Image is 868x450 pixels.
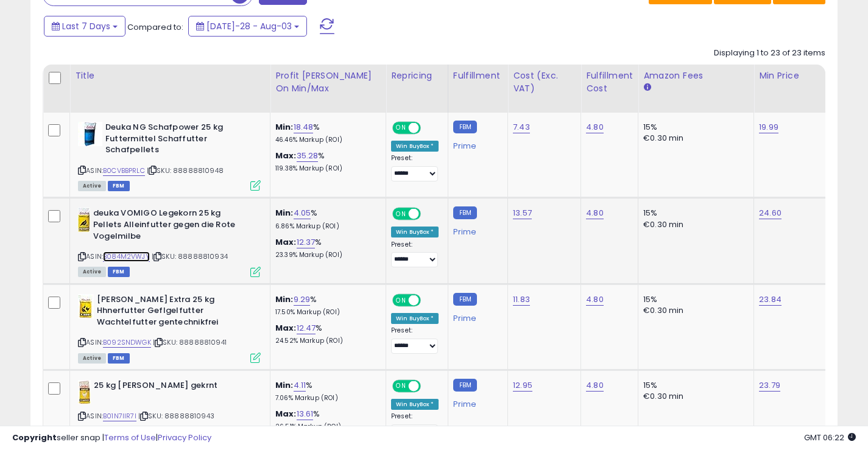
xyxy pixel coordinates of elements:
[297,322,316,334] a: 12.47
[62,20,110,32] span: Last 7 Days
[513,294,530,306] a: 11.83
[188,16,307,37] button: [DATE]-28 - Aug-03
[78,208,261,275] div: ASIN:
[513,121,530,133] a: 7.43
[275,222,376,231] p: 6.86% Markup (ROI)
[759,379,780,392] a: 23.79
[103,337,151,348] a: B092SNDWGK
[108,353,130,364] span: FBM
[643,380,744,391] div: 15%
[275,136,376,144] p: 46.46% Markup (ROI)
[12,432,57,443] strong: Copyright
[104,432,156,443] a: Terms of Use
[78,294,261,362] div: ASIN:
[643,122,744,133] div: 15%
[586,69,633,95] div: Fulfillment Cost
[275,408,297,420] b: Max:
[275,308,376,317] p: 17.50% Markup (ROI)
[453,206,477,219] small: FBM
[643,219,744,230] div: €0.30 min
[275,379,294,391] b: Min:
[275,121,294,133] b: Min:
[643,82,651,93] small: Amazon Fees.
[275,150,376,173] div: %
[78,267,106,277] span: All listings currently available for purchase on Amazon
[97,294,245,331] b: [PERSON_NAME] Extra 25 kg Hhnerfutter Geflgelfutter Wachtelfutter gentechnikfrei
[393,381,409,392] span: ON
[275,322,297,334] b: Max:
[391,227,439,237] div: Win BuyBox *
[759,207,782,219] a: 24.60
[275,251,376,259] p: 23.39% Markup (ROI)
[391,326,439,354] div: Preset:
[275,150,297,161] b: Max:
[391,313,439,324] div: Win BuyBox *
[275,236,297,248] b: Max:
[75,69,265,82] div: Title
[453,309,498,323] div: Prime
[586,121,604,133] a: 4.80
[275,164,376,173] p: 119.38% Markup (ROI)
[643,305,744,316] div: €0.30 min
[759,294,782,306] a: 23.84
[78,294,94,318] img: 41OCdDjdkJL._SL40_.jpg
[44,16,125,37] button: Last 7 Days
[513,69,576,95] div: Cost (Exc. VAT)
[393,123,409,133] span: ON
[108,267,130,277] span: FBM
[419,381,439,392] span: OFF
[391,141,439,152] div: Win BuyBox *
[275,208,376,230] div: %
[275,237,376,259] div: %
[643,133,744,144] div: €0.30 min
[138,411,214,421] span: | SKU: 88888810943
[391,154,439,181] div: Preset:
[453,395,498,409] div: Prime
[453,293,477,306] small: FBM
[297,150,319,162] a: 35.28
[453,69,503,82] div: Fulfillment
[513,207,532,219] a: 13.57
[78,380,261,435] div: ASIN:
[275,337,376,345] p: 24.52% Markup (ROI)
[294,207,311,219] a: 4.05
[714,47,825,59] div: Displaying 1 to 23 of 23 items
[127,21,183,33] span: Compared to:
[393,295,409,305] span: ON
[275,380,376,403] div: %
[391,69,443,82] div: Repricing
[206,20,292,32] span: [DATE]-28 - Aug-03
[453,136,498,151] div: Prime
[275,69,381,95] div: Profit [PERSON_NAME] on Min/Max
[158,432,211,443] a: Privacy Policy
[759,69,822,82] div: Min Price
[78,122,261,189] div: ASIN:
[94,380,242,395] b: 25 kg [PERSON_NAME] gekrnt
[78,208,90,232] img: 41rPuo037cL._SL40_.jpg
[275,409,376,431] div: %
[152,251,228,261] span: | SKU: 88888810934
[275,394,376,403] p: 7.06% Markup (ROI)
[804,432,856,443] span: 2025-08-11 06:22 GMT
[294,294,311,306] a: 9.29
[419,123,439,133] span: OFF
[12,432,211,444] div: seller snap | |
[294,121,314,133] a: 18.48
[78,380,91,404] img: 418otAMB8NL._SL40_.jpg
[419,295,439,305] span: OFF
[275,294,376,317] div: %
[643,69,749,82] div: Amazon Fees
[643,294,744,305] div: 15%
[103,166,145,176] a: B0CVBBPRLC
[103,251,150,262] a: B084M2VWJY
[453,121,477,133] small: FBM
[391,399,439,410] div: Win BuyBox *
[78,122,102,146] img: 31Ad4RWyPwL._SL40_.jpg
[453,222,498,237] div: Prime
[759,121,778,133] a: 19.99
[78,353,106,364] span: All listings currently available for purchase on Amazon
[147,166,224,175] span: | SKU: 88888810948
[419,209,439,219] span: OFF
[103,411,136,421] a: B01N7IIR7I
[513,379,532,392] a: 12.95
